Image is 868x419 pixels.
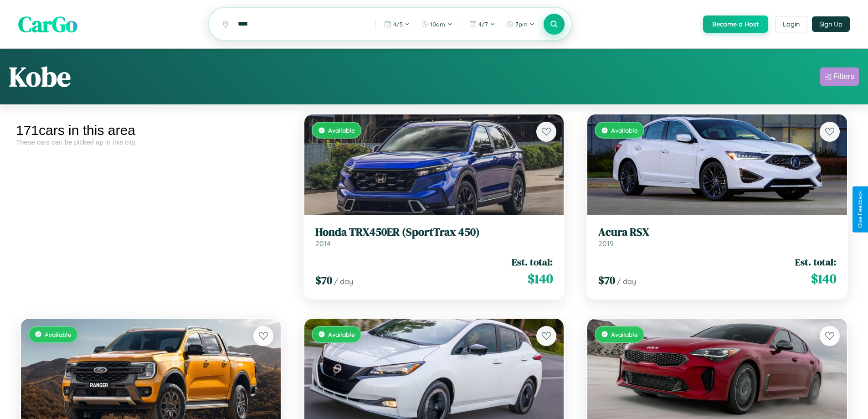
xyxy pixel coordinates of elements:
div: Filters [833,72,854,81]
button: Login [775,16,807,32]
span: 4 / 5 [393,21,403,28]
span: 2014 [315,239,331,248]
span: / day [617,277,636,286]
div: These cars can be picked up in this city. [16,138,286,146]
button: 4/7 [465,17,500,31]
span: / day [334,277,353,286]
span: Available [328,331,355,338]
span: $ 140 [811,269,836,288]
span: 4 / 7 [478,21,488,28]
span: Available [45,331,72,338]
a: Acura RSX2019 [598,226,836,248]
span: 7pm [515,21,528,28]
span: Est. total: [512,255,553,269]
button: 7pm [502,17,539,31]
h1: Kobe [9,58,71,95]
span: $ 70 [315,273,332,288]
span: $ 140 [528,269,553,288]
button: Sign Up [812,16,850,32]
h3: Honda TRX450ER (SportTrax 450) [315,226,553,239]
button: Filters [820,67,859,86]
span: Est. total: [795,255,836,269]
button: 4/5 [380,17,415,31]
span: Available [611,126,638,134]
button: 10am [416,17,457,31]
div: 171 cars in this area [16,123,286,138]
h3: Acura RSX [598,226,836,239]
button: Become a Host [703,16,768,33]
a: Honda TRX450ER (SportTrax 450)2014 [315,226,553,248]
span: Available [611,331,638,338]
span: 10am [430,21,445,28]
span: $ 70 [598,273,615,288]
div: Give Feedback [857,191,863,228]
span: CarGo [18,9,77,39]
span: Available [328,126,355,134]
span: 2019 [598,239,614,248]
